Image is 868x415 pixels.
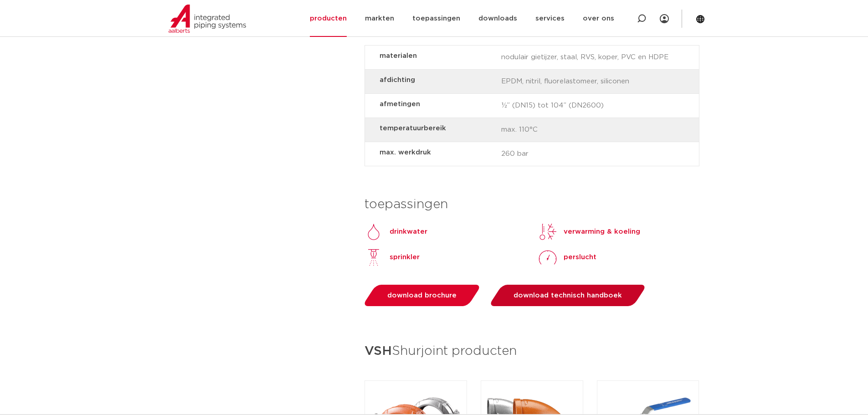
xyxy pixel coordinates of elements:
[390,226,427,237] p: drinkwater
[380,98,494,110] strong: afmetingen
[514,292,622,299] span: download technisch handboek
[488,285,647,306] a: download technisch handboek
[564,226,640,237] p: verwarming & koeling
[564,252,596,263] p: perslucht
[365,223,383,241] img: Drinkwater
[365,70,699,94] div: EPDM, nitril, fluorelastomeer, siliconen
[539,223,640,241] a: verwarming & koeling
[365,46,699,70] div: nodulair gietijzer, staal, RVS, koper, PVC en HDPE
[390,252,420,263] p: sprinkler
[387,292,457,299] span: download brochure
[539,248,596,266] a: perslucht
[365,248,420,266] a: sprinkler
[365,142,699,166] div: 260 bar
[365,223,427,241] a: Drinkwaterdrinkwater
[362,285,482,306] a: download brochure
[365,94,699,118] div: ½” (DN15) tot 104” (DN2600)
[365,195,699,214] h3: toepassingen
[365,341,699,362] h3: Shurjoint producten
[380,147,494,158] strong: max. werkdruk
[365,118,699,142] div: max. 110°C
[380,123,494,134] strong: temperatuurbereik
[365,345,392,358] strong: VSH
[380,74,494,86] strong: afdichting
[380,50,494,61] strong: materialen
